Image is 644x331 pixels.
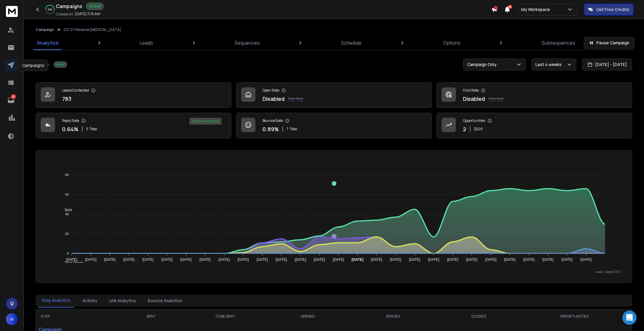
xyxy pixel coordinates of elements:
p: 0.64 % [62,125,78,133]
tspan: [DATE] [409,258,420,262]
div: Open Intercom Messenger [622,310,637,325]
tspan: [DATE] [237,258,249,262]
th: STEP [36,309,122,324]
p: [DATE] 11:15 AM [75,12,100,16]
p: Bounce Rate [263,118,283,123]
tspan: [DATE] [66,258,77,262]
tspan: [DATE] [276,258,287,262]
tspan: 20 [65,232,68,236]
tspan: [DATE] [390,258,401,262]
p: Last 4 weeks [535,62,564,68]
button: Step Analytics [38,294,74,308]
p: Created At: [56,12,74,17]
span: 5 [86,127,88,131]
p: Know More [288,96,303,101]
th: OPPORTUNITIES [517,309,632,324]
tspan: [DATE] [85,258,96,262]
span: Sent [60,208,72,212]
div: Active [54,61,67,68]
a: Schedule [337,36,365,50]
p: Campaign Only [467,62,499,68]
button: Link Analytics [106,294,139,307]
p: Sequences [235,39,260,46]
tspan: [DATE] [542,258,553,262]
tspan: [DATE] [104,258,115,262]
tspan: [DATE] [371,258,382,262]
tspan: [DATE] [333,258,344,262]
h1: Campaigns [56,3,82,10]
p: x-axis : Date(UTC) [45,270,622,274]
tspan: [DATE] [161,258,172,262]
button: [DATE] - [DATE] [582,59,632,70]
p: Click Rate [463,88,479,93]
button: Campaign [36,27,54,32]
p: My Workspace [521,7,552,12]
div: Active [86,2,104,10]
th: SENT [122,309,180,324]
p: 2 [463,125,466,133]
button: Pause Campaign [584,37,634,49]
tspan: [DATE] [218,258,230,262]
a: Leads [136,36,157,50]
tspan: [DATE] [561,258,572,262]
p: 47 [11,94,16,99]
a: Sequences [231,36,263,50]
button: Get Free Credits [584,4,634,15]
p: Leads [140,39,153,46]
p: 0.89 % [263,125,279,133]
tspan: [DATE] [504,258,515,262]
p: 52 % [48,8,52,11]
p: Schedule [341,39,362,46]
span: Total [89,127,97,131]
button: H [6,313,18,325]
p: CC-07 Reverse [MEDICAL_DATA] [64,27,121,32]
p: Opportunities [463,118,485,123]
tspan: [DATE] [351,258,363,262]
tspan: 40 [65,212,68,216]
th: OPENED [270,309,345,324]
tspan: [DATE] [428,258,439,262]
th: CLICKED [441,309,516,324]
a: Reply Rate0.64%5Total40% positive replies [36,113,231,138]
tspan: [DATE] [485,258,496,262]
tspan: [DATE] [199,258,211,262]
a: Analytics [33,36,62,50]
tspan: [DATE] [295,258,306,262]
tspan: [DATE] [123,258,134,262]
span: 7 [287,127,288,131]
span: 50 [508,5,512,9]
th: TO BE SENT [180,309,270,324]
p: Get Free Credits [596,7,629,12]
tspan: 60 [65,193,68,196]
button: Activity [79,294,101,307]
a: Subsequences [538,36,579,50]
div: Campaigns [18,60,48,71]
div: 40 % positive replies [189,118,222,125]
tspan: [DATE] [180,258,191,262]
tspan: [DATE] [142,258,153,262]
a: Open RateDisabledKnow More [236,82,432,108]
tspan: [DATE] [256,258,268,262]
a: Leads Contacted783 [36,82,231,108]
p: Leads Contacted [62,88,89,93]
tspan: 0 [67,252,69,255]
p: Reply Rate [62,118,79,123]
tspan: 80 [65,173,68,177]
p: Disabled [463,95,485,103]
a: 47 [5,94,17,106]
tspan: [DATE] [523,258,534,262]
p: Know More [489,96,503,101]
a: Options [439,36,464,50]
tspan: [DATE] [580,258,592,262]
tspan: [DATE] [447,258,458,262]
th: REPLIED [345,309,441,324]
p: 783 [62,95,71,103]
p: Disabled [263,95,285,103]
tspan: [DATE] [466,258,477,262]
p: Options [443,39,461,46]
p: Analytics [37,39,59,46]
p: Subsequences [542,39,575,46]
span: Total Opens [60,261,84,265]
a: Click RateDisabledKnow More [436,82,632,108]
